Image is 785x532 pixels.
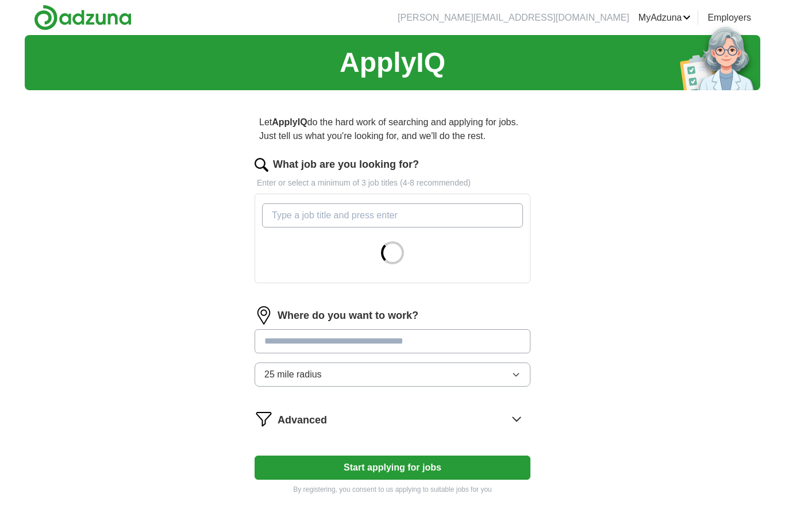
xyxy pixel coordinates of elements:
img: location.png [255,306,273,325]
span: 25 mile radius [264,368,322,381]
a: Employers [707,11,751,25]
input: Type a job title and press enter [262,203,523,228]
h1: ApplyIQ [340,42,445,83]
span: Advanced [278,413,327,428]
strong: ApplyIQ [272,117,307,127]
li: [PERSON_NAME][EMAIL_ADDRESS][DOMAIN_NAME] [398,11,629,25]
button: Start applying for jobs [255,456,530,480]
p: Let do the hard work of searching and applying for jobs. Just tell us what you're looking for, an... [255,111,530,148]
img: search.png [255,158,268,172]
p: By registering, you consent to us applying to suitable jobs for you [255,484,530,495]
img: filter [255,410,273,428]
p: Enter or select a minimum of 3 job titles (4-8 recommended) [255,177,530,189]
label: Where do you want to work? [278,308,418,323]
a: MyAdzuna [638,11,691,25]
button: 25 mile radius [255,363,530,387]
label: What job are you looking for? [273,157,419,172]
img: Adzuna logo [34,5,132,30]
